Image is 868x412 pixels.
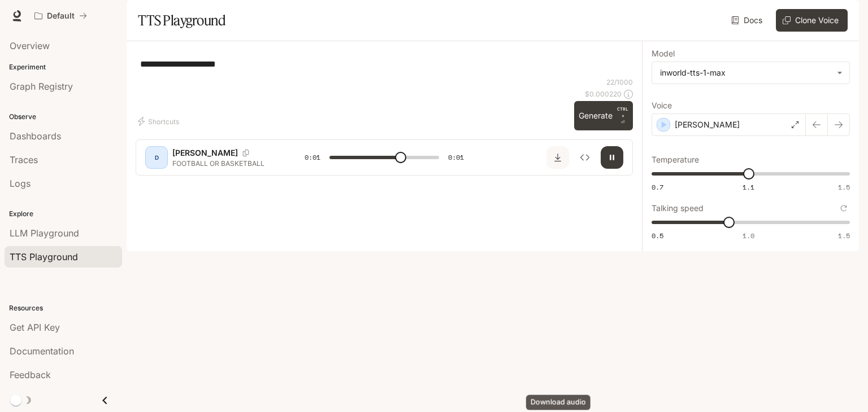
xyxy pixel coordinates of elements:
button: Copy Voice ID [238,150,254,156]
h1: TTS Playground [138,9,225,32]
span: 1.5 [838,231,850,240]
p: Talking speed [652,204,704,212]
div: inworld-tts-1-max [660,67,831,78]
a: Docs [729,9,767,32]
span: 0.5 [652,231,663,240]
span: 1.0 [743,231,754,240]
p: [PERSON_NAME] [675,119,740,130]
button: Shortcuts [136,112,184,130]
p: ⏎ [617,106,628,126]
span: 0:01 [305,152,320,163]
span: 0.7 [652,182,663,192]
button: Reset to default [837,202,850,214]
div: inworld-tts-1-max [652,62,849,84]
p: CTRL + [617,106,628,119]
span: 1.5 [838,182,850,192]
p: 22 / 1000 [606,77,633,87]
button: Clone Voice [776,9,848,32]
p: [PERSON_NAME] [172,147,238,159]
button: Inspect [574,146,596,169]
p: Voice [652,102,672,109]
p: Model [652,50,675,58]
div: Download audio [526,395,591,410]
p: Default [47,11,75,21]
p: $ 0.000220 [585,89,622,99]
button: Download audio [546,146,569,169]
button: All workspaces [29,5,92,27]
p: FOOTBALL OR BASKETBALL [172,159,277,168]
span: 0:01 [448,152,464,163]
p: Temperature [652,156,699,164]
span: 1.1 [743,182,754,192]
button: GenerateCTRL +⏎ [574,101,633,130]
div: D [147,148,166,166]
